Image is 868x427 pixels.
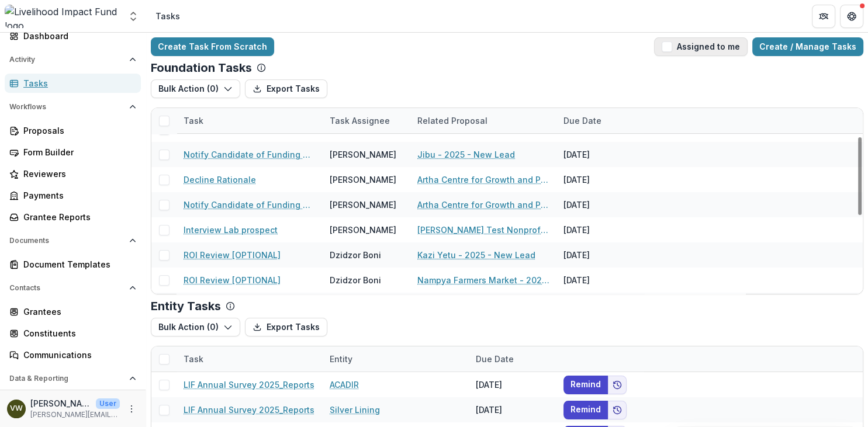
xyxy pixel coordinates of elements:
[5,302,141,321] a: Grantees
[330,199,396,211] div: [PERSON_NAME]
[556,114,608,127] div: Due Date
[96,398,120,409] p: User
[10,405,23,412] div: Vera Wachira
[556,108,644,133] div: Due Date
[654,37,748,56] button: Assigned to me
[5,324,141,343] a: Constituents
[417,249,535,261] a: Kazi Yetu - 2025 - New Lead
[23,189,132,202] div: Payments
[417,148,515,161] a: Jibu - 2025 - New Lead
[151,61,252,75] p: Foundation Tasks
[9,374,125,383] span: Data & Reporting
[330,173,396,186] div: [PERSON_NAME]
[812,5,835,28] button: Partners
[556,242,644,268] div: [DATE]
[752,37,863,56] a: Create / Manage Tasks
[5,369,141,388] button: Open Data & Reporting
[23,146,132,158] div: Form Builder
[30,397,91,409] p: [PERSON_NAME]
[23,211,132,223] div: Grantee Reports
[155,10,180,22] div: Tasks
[469,397,556,422] div: [DATE]
[23,349,132,361] div: Communications
[410,108,556,133] div: Related Proposal
[184,199,316,211] a: Notify Candidate of Funding Decline
[245,318,327,336] button: Export Tasks
[5,207,141,227] a: Grantee Reports
[417,173,549,186] a: Artha Centre for Growth and Prosperity
[563,376,608,394] button: Remind
[330,148,396,161] div: [PERSON_NAME]
[23,306,132,318] div: Grantees
[184,224,278,236] a: Interview Lab prospect
[151,299,221,313] p: Entity Tasks
[245,79,327,98] button: Export Tasks
[151,79,240,98] button: Bulk Action (0)
[5,186,141,205] a: Payments
[323,346,469,372] div: Entity
[9,237,125,245] span: Documents
[469,346,556,372] div: Due Date
[323,353,359,365] div: Entity
[30,409,120,420] p: [PERSON_NAME][EMAIL_ADDRESS][DOMAIN_NAME]
[23,77,132,89] div: Tasks
[23,258,132,270] div: Document Templates
[9,103,125,111] span: Workflows
[323,114,397,127] div: Task Assignee
[5,143,141,162] a: Form Builder
[5,121,141,140] a: Proposals
[323,108,410,133] div: Task Assignee
[5,5,120,28] img: Livelihood Impact Fund logo
[5,164,141,183] a: Reviewers
[23,168,132,180] div: Reviewers
[5,231,141,250] button: Open Documents
[608,401,627,419] button: Add to friends
[417,199,549,211] a: Artha Centre for Growth and Prosperity
[5,50,141,69] button: Open Activity
[5,345,141,364] a: Communications
[5,98,141,116] button: Open Workflows
[151,8,185,25] nav: breadcrumb
[184,274,281,286] a: ROI Review [OPTIONAL]
[330,249,381,261] div: Dzidzor Boni
[9,55,125,64] span: Activity
[330,379,359,391] a: ACADIR
[177,114,210,127] div: Task
[5,279,141,297] button: Open Contacts
[177,108,323,133] div: Task
[177,346,323,372] div: Task
[556,268,644,293] div: [DATE]
[556,217,644,242] div: [DATE]
[184,173,256,186] a: Decline Rationale
[5,255,141,274] a: Document Templates
[563,401,608,419] button: Remind
[177,353,210,365] div: Task
[184,404,314,416] a: LIF Annual Survey 2025_Reports
[330,274,381,286] div: Dzidzor Boni
[125,402,139,416] button: More
[469,372,556,397] div: [DATE]
[151,37,274,56] a: Create Task From Scratch
[151,318,240,336] button: Bulk Action (0)
[9,284,125,292] span: Contacts
[556,192,644,217] div: [DATE]
[417,274,549,286] a: Nampya Farmers Market - 2025 - New Lead
[125,5,141,28] button: Open entity switcher
[469,353,521,365] div: Due Date
[184,249,281,261] a: ROI Review [OPTIONAL]
[556,142,644,167] div: [DATE]
[23,327,132,339] div: Constituents
[330,404,380,416] a: Silver Lining
[23,30,132,42] div: Dashboard
[5,26,141,46] a: Dashboard
[23,124,132,137] div: Proposals
[608,376,627,394] button: Add to friends
[417,224,549,236] a: [PERSON_NAME] Test Nonprofit - 2025 - New Lead
[556,167,644,192] div: [DATE]
[840,5,863,28] button: Get Help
